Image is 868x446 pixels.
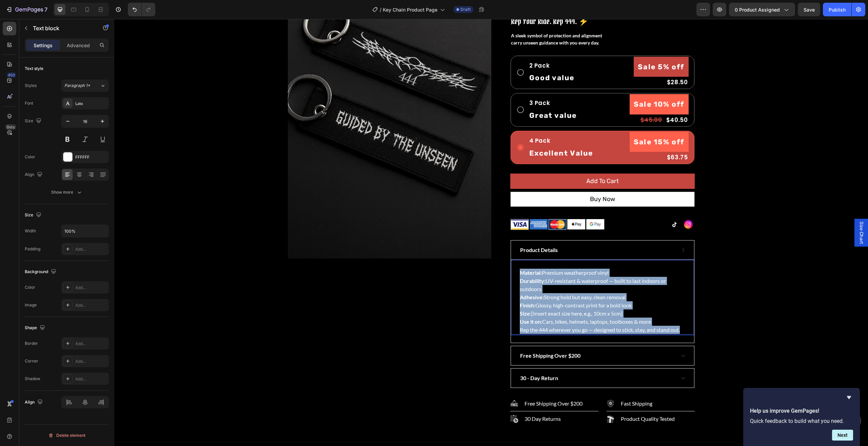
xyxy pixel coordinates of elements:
[33,24,91,32] p: Text block
[75,341,107,347] div: Add...
[415,128,479,140] p: Excellent Value
[6,72,16,78] div: 450
[128,3,155,16] div: Undo/Redo
[515,113,574,133] pre: Sale 15% off
[750,393,853,441] div: Help us improve GemPages!
[25,376,40,382] div: Shadow
[34,42,53,49] p: Settings
[67,42,90,49] p: Advanced
[415,79,463,89] p: 3 Pack
[552,58,574,69] div: $28.50
[75,285,107,291] div: Add...
[492,380,500,389] img: Alt Image
[51,189,83,196] div: Show more
[526,95,549,107] div: $45.00
[406,283,421,289] strong: Finish:
[472,200,490,211] img: Alt Image
[25,100,33,106] div: Font
[515,75,574,95] pre: Sale 10% off
[406,307,571,315] p: Rep the 444 wherever you go — designed to stick, stay, and stand out.
[383,6,437,13] span: Key Chain Product Page
[25,284,35,290] div: Color
[507,396,560,404] p: Product Quality Tested
[434,200,452,211] img: Alt Image
[414,41,461,52] div: Rich Text Editor. Editing area: main
[25,358,38,364] div: Corner
[476,176,501,185] div: Buy Now
[75,154,107,160] div: FFFFFF
[415,90,463,103] p: Great value
[3,3,51,16] button: 7
[62,225,108,237] input: Auto
[25,267,58,276] div: Background
[406,299,571,307] p: Cars, bikes, helmets, laptops, toolboxes & more
[25,117,43,126] div: Size
[415,42,460,52] p: 2 Pack
[552,133,574,144] div: $63.75
[397,20,580,27] p: carry unseen guidance with you every day.
[519,38,574,58] pre: Sale 5% off
[750,407,853,415] h2: Help us improve GemPages!
[114,19,868,446] iframe: Design area
[396,12,580,28] div: Rich Text Editor. Editing area: main
[75,376,107,382] div: Add...
[25,170,44,179] div: Align
[75,246,107,252] div: Add...
[845,393,853,402] button: Hide survey
[415,53,460,65] p: Good value
[396,200,414,211] img: Alt Image
[25,302,37,308] div: Image
[405,249,572,316] div: Rich Text Editor. Editing area: main
[553,199,567,212] img: Alt Image
[729,3,795,16] button: 0 product assigned
[406,274,571,282] p: Strong hold but easy, clean removal
[406,250,571,258] p: Premium weatherproof vinyl
[472,158,505,167] div: Add To Cart
[396,155,580,170] button: Add To Cart
[832,430,853,441] button: Next question
[829,6,846,13] div: Publish
[406,355,444,363] p: 30 - Day Return
[507,380,538,389] p: Fast Shipping
[64,83,90,89] span: Paragraph 1*
[25,340,38,346] div: Border
[406,333,466,341] p: Free Shipping Over $200
[406,291,417,298] strong: Size:
[823,3,851,16] button: Publish
[744,202,750,225] span: Size Chart
[396,380,404,389] img: Alt Image
[61,79,109,92] button: Paragraph 1*
[396,396,404,404] img: Alt Image
[406,250,428,257] strong: Material:
[406,282,571,290] p: Glossy, high-contrast print for a bold look
[25,323,46,333] div: Shape
[735,6,780,13] span: 0 product assigned
[397,13,580,20] p: A sleek symbol of protection and alignment
[44,5,47,14] p: 7
[25,83,37,89] div: Styles
[25,186,109,198] button: Show more
[380,6,381,13] span: /
[406,299,428,306] strong: Use it on:
[460,6,471,13] span: Draft
[75,358,107,364] div: Add...
[25,246,40,252] div: Padding
[25,430,109,441] button: Delete element
[75,302,107,308] div: Add...
[25,154,35,160] div: Color
[25,66,43,72] div: Text style
[568,199,580,212] img: Alt Image
[453,200,471,211] img: Alt Image
[396,173,580,188] button: Buy Now
[410,396,447,404] p: 30 Day Returns
[406,290,571,299] p: [Insert exact size here, e.g., 10cm x 5cm]
[804,7,815,13] span: Save
[75,101,107,107] div: Lato
[415,200,433,211] img: Alt Image
[5,124,16,130] div: Beta
[568,199,580,212] a: Image Title
[750,418,853,424] p: Quick feedback to build what you need.
[527,133,549,144] div: $75.00
[553,199,567,212] a: Image Title
[414,116,480,127] div: Rich Text Editor. Editing area: main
